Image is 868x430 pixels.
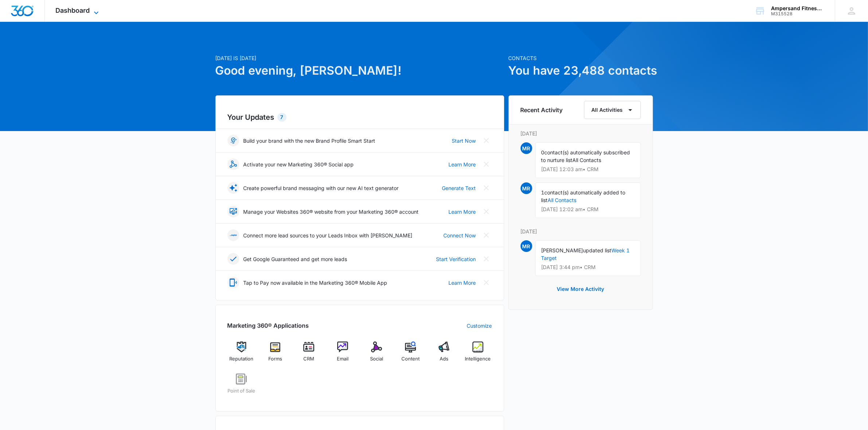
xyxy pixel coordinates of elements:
[261,342,289,368] a: Forms
[467,322,492,330] a: Customize
[227,374,256,400] a: Point of Sale
[20,12,36,17] div: v 4.0.25
[509,62,653,79] h1: You have 23,488 contacts
[541,189,545,196] span: 1
[573,157,602,163] span: All Contacts
[480,158,492,170] button: Close
[444,232,476,239] a: Connect Now
[81,47,123,51] div: Keywords by Traffic
[771,11,824,16] div: account id
[215,54,504,62] p: [DATE] is [DATE]
[215,62,504,79] h1: Good evening, [PERSON_NAME]!
[442,184,476,192] a: Generate Text
[541,207,635,212] p: [DATE] 12:02 am • CRM
[244,232,413,239] p: Connect more lead sources to your Leads Inbox with [PERSON_NAME]
[12,12,17,17] img: logo_orange.svg
[244,208,419,216] p: Manage your Websites 360® website from your Marketing 360® account
[227,321,309,330] h2: Marketing 360® Applications
[541,189,626,203] span: contact(s) automatically added to list
[12,19,17,25] img: website_grey.svg
[541,149,545,155] span: 0
[244,161,354,168] p: Activate your new Marketing 360® Social app
[541,265,635,270] p: [DATE] 3:44 pm • CRM
[430,342,458,368] a: Ads
[480,229,492,241] button: Close
[452,137,476,145] a: Start Now
[584,101,641,119] button: All Activities
[396,342,424,368] a: Content
[440,355,448,363] span: Ads
[56,7,90,14] span: Dashboard
[449,161,476,168] a: Learn More
[337,355,349,363] span: Email
[449,279,476,287] a: Learn More
[521,142,532,154] span: MR
[227,112,492,123] h2: Your Updates
[541,149,630,163] span: contact(s) automatically subscribed to nurture list
[480,253,492,265] button: Close
[449,208,476,216] a: Learn More
[548,197,577,203] a: All Contacts
[244,137,375,145] p: Build your brand with the new Brand Profile Smart Start
[19,19,80,25] div: Domain: [DOMAIN_NAME]
[521,240,532,252] span: MR
[480,277,492,288] button: Close
[268,355,282,363] span: Forms
[480,135,492,146] button: Close
[509,54,653,62] p: Contacts
[521,130,641,137] p: [DATE]
[363,342,391,368] a: Social
[480,182,492,194] button: Close
[771,5,824,11] div: account name
[583,247,612,253] span: updated list
[329,342,357,368] a: Email
[541,167,635,172] p: [DATE] 12:03 am • CRM
[244,184,399,192] p: Create powerful brand messaging with our new AI text generator
[229,355,253,363] span: Reputation
[370,355,383,363] span: Social
[480,206,492,217] button: Close
[277,113,287,122] div: 7
[73,46,78,52] img: tab_keywords_by_traffic_grey.svg
[295,342,323,368] a: CRM
[303,355,314,363] span: CRM
[521,182,532,194] span: MR
[244,279,388,287] p: Tap to Pay now available in the Marketing 360® Mobile App
[550,280,612,298] button: View More Activity
[541,247,583,253] span: [PERSON_NAME]
[20,46,26,52] img: tab_domain_overview_orange.svg
[436,255,476,263] a: Start Verification
[465,355,491,363] span: Intelligence
[401,355,420,363] span: Content
[227,342,256,368] a: Reputation
[28,47,65,51] div: Domain Overview
[464,342,492,368] a: Intelligence
[521,106,563,114] h6: Recent Activity
[227,387,255,395] span: Point of Sale
[244,255,347,263] p: Get Google Guaranteed and get more leads
[521,228,641,235] p: [DATE]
